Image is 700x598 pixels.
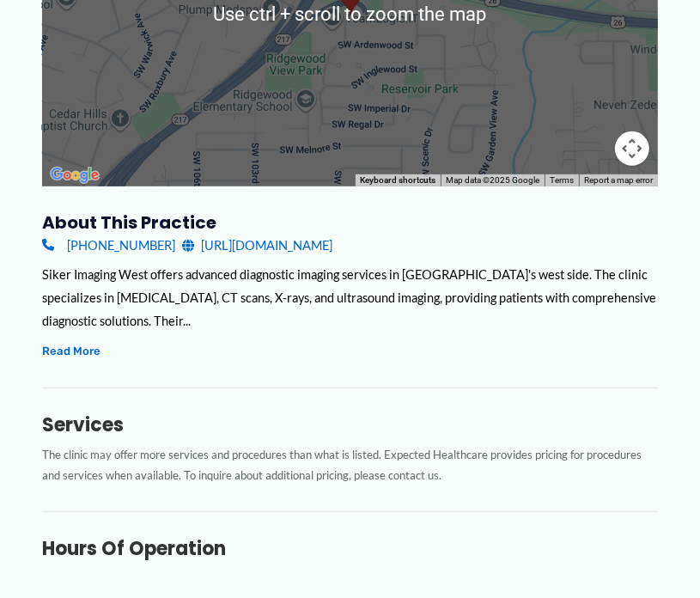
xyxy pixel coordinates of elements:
h3: About this practice [42,211,658,234]
span: Map data ©2025 Google [446,175,539,185]
a: [PHONE_NUMBER] [42,234,175,257]
a: Terms (opens in new tab) [550,175,574,185]
img: Google [46,164,103,186]
a: Open this area in Google Maps (opens a new window) [46,164,103,186]
h3: Hours of Operation [42,537,658,561]
button: Read More [42,341,100,361]
a: [URL][DOMAIN_NAME] [182,234,332,257]
h3: Services [42,413,658,437]
p: The clinic may offer more services and procedures than what is listed. Expected Healthcare provid... [42,444,658,486]
a: Report a map error [584,175,653,185]
div: Siker Imaging West offers advanced diagnostic imaging services in [GEOGRAPHIC_DATA]'s west side. ... [42,263,658,333]
button: Keyboard shortcuts [360,174,435,186]
button: Map camera controls [615,131,649,166]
